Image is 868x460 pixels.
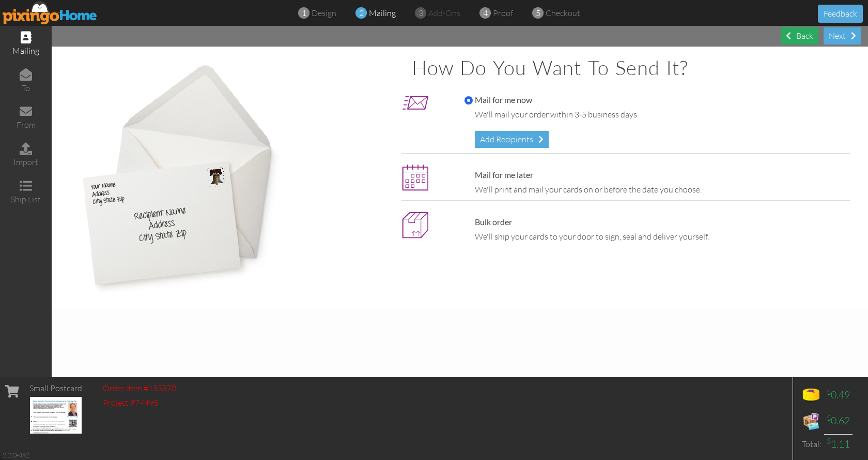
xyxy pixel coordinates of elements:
[3,1,98,24] img: pixingo logo
[401,211,429,239] img: bulk_icon-5.png
[824,408,853,434] td: 0.62
[824,27,861,44] div: Next
[401,164,429,191] img: maillater.png
[103,397,176,409] div: Project #74495
[827,413,831,422] sup: $
[475,184,845,196] div: We'll print and mail your cards on or before the date you choose.
[818,5,863,23] button: Feedback
[798,434,824,454] td: Total:
[3,450,29,459] div: 2.2.0-462
[827,388,831,396] sup: $
[103,382,176,394] div: Order item #135370
[483,7,488,19] span: 4
[464,216,512,228] label: Bulk order
[475,231,845,243] div: We'll ship your cards to your door to sign, seal and deliver yourself.
[428,8,460,18] span: add-ons
[781,27,818,44] div: Back
[475,109,845,121] div: We'll mail your order within 3-5 business days
[464,96,473,105] input: Mail for me now
[536,7,540,19] span: 5
[312,8,336,18] span: design
[827,436,831,445] sup: $
[29,382,82,394] div: Small Postcard
[369,8,396,18] span: mailing
[475,131,549,148] div: Add Recipients
[70,57,285,298] img: mail-cards.jpg
[493,8,513,18] span: proof
[359,7,364,19] span: 2
[546,8,580,18] span: checkout
[401,89,429,116] img: mailnow_icon.png
[412,57,850,79] h1: How do you want to send it?
[464,218,473,227] input: Bulk order
[464,169,533,181] label: Mail for me later
[801,385,822,406] img: points-icon.png
[801,411,822,432] img: expense-icon.png
[464,94,532,106] label: Mail for me now
[302,7,306,19] span: 1
[30,397,82,434] img: 135341-1-1756926894889-cb6e929cbbec5f17-qa.jpg
[464,171,473,180] input: Mail for me later
[824,434,853,454] td: 1.11
[824,382,853,408] td: 0.49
